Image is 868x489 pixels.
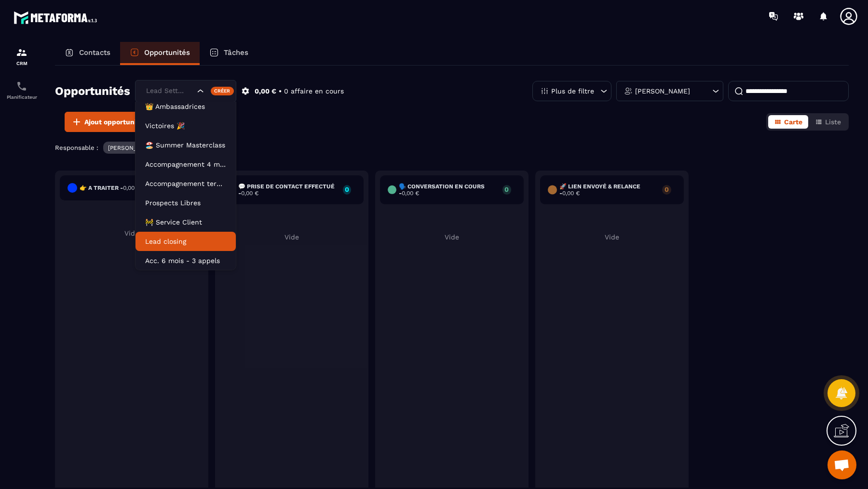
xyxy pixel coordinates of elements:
p: Contacts [79,48,110,57]
p: Plus de filtre [551,88,594,94]
p: 0 affaire en cours [284,87,344,96]
button: Ajout opportunité [65,112,149,132]
p: 0 [343,186,351,193]
button: Liste [809,115,847,129]
h6: 🗣️ Conversation en cours - [399,183,497,197]
p: Vide [380,233,524,241]
a: Opportunités [120,42,200,65]
p: Acc. 6 mois - 3 appels [145,256,226,265]
div: Search for option [135,80,236,102]
img: formation [16,47,27,58]
input: Search for option [144,86,195,96]
p: 0 [502,186,511,193]
p: Planificateur [2,94,41,100]
p: Vide [540,233,684,241]
button: Carte [768,115,808,129]
a: schedulerschedulerPlanificateur [2,73,41,107]
p: [PERSON_NAME] [635,88,690,94]
p: 👑 Ambassadrices [145,102,226,111]
p: Accompagnement terminé [145,179,226,188]
span: Ajout opportunité [84,117,143,127]
span: 0,00 € [241,190,258,197]
p: Victoires 🎉 [145,121,226,131]
a: formationformationCRM [2,40,41,73]
p: [PERSON_NAME] [108,145,155,151]
h2: Opportunités [55,81,130,101]
p: 0 [662,186,671,193]
img: logo [14,9,100,26]
p: CRM [2,61,41,66]
h6: 💬 Prise de contact effectué - [238,183,338,197]
p: • [279,87,282,96]
h6: 👉 A traiter - [80,185,140,191]
p: Vide [60,229,203,237]
a: Tâches [200,42,258,65]
img: scheduler [16,80,27,92]
p: 0,00 € [255,87,276,96]
p: Accompagnement 4 mois [145,159,226,169]
span: 0,00 € [402,190,419,197]
p: Responsable : [55,144,98,151]
span: Carte [784,118,802,126]
div: Créer [211,87,234,95]
p: 🚧 Service Client [145,217,226,227]
a: Contacts [55,42,120,65]
p: Vide [220,233,364,241]
p: Tâches [224,48,248,57]
p: 🏖️ Summer Masterclass [145,140,226,150]
span: 0,00 € [562,190,580,197]
span: Liste [825,118,841,126]
p: Opportunités [144,48,190,57]
p: Prospects Libres [145,198,226,208]
p: Lead closing [145,237,226,246]
h6: 🚀 Lien envoyé & Relance - [559,183,657,197]
span: 0,00 € [123,185,140,191]
div: Ouvrir le chat [827,450,856,479]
